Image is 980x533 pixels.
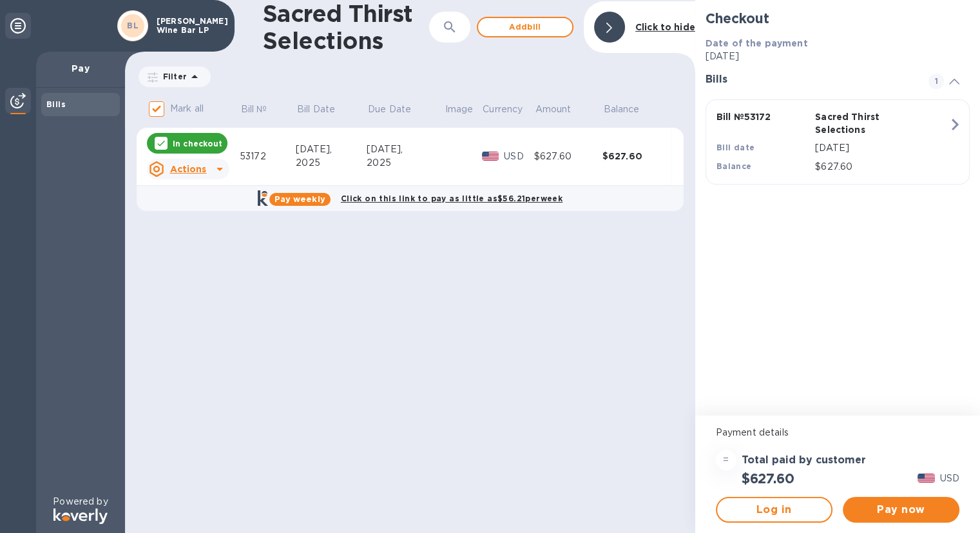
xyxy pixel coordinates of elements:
p: Sacred Thirst Selections [815,110,908,136]
p: Filter [158,71,187,82]
h2: $627.60 [742,470,794,487]
p: [PERSON_NAME] Wine Bar LP [157,17,221,35]
span: Balance [603,103,656,116]
p: Image [445,103,474,116]
p: Balance [603,103,639,116]
u: Actions [169,164,206,174]
span: Add bill [488,19,562,35]
b: Pay weekly [274,194,325,204]
p: In checkout [173,138,222,149]
p: Payment details [716,426,959,439]
p: Mark all [170,102,204,116]
span: Bill Date [297,103,352,116]
div: [DATE], [296,143,367,156]
button: Bill №53172Sacred Thirst SelectionsBill date[DATE]Balance$627.60 [706,99,970,185]
b: BL [127,21,139,30]
div: 2025 [367,156,444,170]
div: $627.60 [534,150,602,163]
b: Click on this link to pay as little as $56.21 per week [341,194,562,203]
span: Due Date [368,103,428,116]
div: $627.60 [602,150,671,163]
p: USD [504,150,534,163]
button: Log in [716,497,832,523]
p: USD [940,472,959,485]
button: Addbill [477,17,573,37]
div: = [716,450,736,470]
p: [DATE] [706,50,970,63]
h3: Total paid by customer [742,454,866,467]
p: Bill Date [297,103,335,116]
img: Logo [53,508,108,524]
h2: Checkout [706,10,970,26]
p: Currency [483,103,523,116]
div: [DATE], [367,143,444,156]
p: Pay [46,62,115,75]
div: 53172 [240,150,296,163]
span: Pay now [853,502,949,518]
b: Balance [716,161,752,171]
p: Powered by [53,495,108,508]
span: Amount [535,103,588,116]
span: 1 [928,74,944,89]
button: Pay now [843,497,959,523]
p: Bill № [241,103,267,116]
p: [DATE] [815,141,948,155]
div: 2025 [296,156,367,170]
h3: Bills [706,74,913,86]
b: Date of the payment [706,38,808,48]
span: Log in [727,502,821,518]
span: Bill № [241,103,284,116]
p: Bill № 53172 [716,110,810,123]
b: Bill date [716,143,755,152]
p: Amount [535,103,572,116]
p: $627.60 [815,160,948,174]
b: Click to hide [635,22,695,32]
img: USD [482,152,499,161]
img: USD [918,474,935,483]
p: Due Date [368,103,411,116]
b: Bills [46,99,66,109]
